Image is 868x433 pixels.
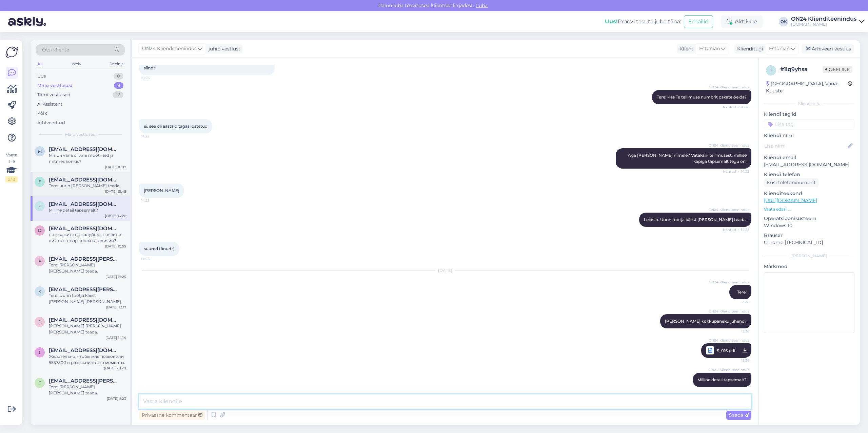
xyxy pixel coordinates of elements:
[737,289,747,295] span: Tere!
[779,17,788,26] div: OK
[49,207,126,213] div: Milline detail täpsemalt?
[723,227,749,232] span: Nähtud ✓ 14:25
[764,263,854,270] p: Märkmed
[49,378,119,384] span: tomberg.kristina@gmail.com
[764,222,854,229] p: Windows 10
[107,396,126,401] div: [DATE] 8:23
[141,75,166,81] span: 10:26
[49,286,119,293] span: kaisa.berg@mail.ee
[723,169,749,174] span: Nähtud ✓ 14:23
[42,46,69,53] span: Otsi kliente
[823,66,852,73] span: Offline
[49,152,126,165] div: Mis on vana diivani mõõtmed ja mitmes korrus?
[605,18,618,25] b: Uus!
[108,60,125,68] div: Socials
[5,46,18,59] img: Askly Logo
[644,217,747,222] span: Leidsin. Uurin tootja käest [PERSON_NAME] teada.
[37,120,65,126] div: Arhiveeritud
[49,293,126,305] div: Tere! Uurin tootja käest [PERSON_NAME] [PERSON_NAME] saabub vastus.
[65,131,96,137] span: Minu vestlused
[144,246,175,251] span: suured tänud :)
[729,412,749,418] span: Saada
[709,280,749,285] span: ON24 Klienditeenindus
[105,189,126,194] div: [DATE] 15:48
[106,305,126,310] div: [DATE] 12:17
[709,207,749,212] span: ON24 Klienditeenindus
[49,177,119,183] span: efkakask@gmail.com
[105,213,126,218] div: [DATE] 14:26
[766,80,848,94] div: [GEOGRAPHIC_DATA], Vana-Kuuste
[791,16,856,22] div: ON24 Klienditeenindus
[780,65,823,73] div: # 1lq9yhsa
[105,244,126,249] div: [DATE] 10:55
[38,228,41,233] span: d
[724,356,749,365] span: 13:36
[764,178,818,187] div: Küsi telefoninumbrit
[721,16,763,28] div: Aktiivne
[657,94,747,100] span: Tere! Kas Te tellimuse numbrit oskate öelda?
[36,60,44,68] div: All
[49,201,119,207] span: kiffu65@gmail.com
[37,101,62,108] div: AI Assistent
[764,206,854,212] p: Vaata edasi ...
[684,15,713,28] button: Emailid
[734,45,763,52] div: Klienditugi
[37,82,73,89] div: Minu vestlused
[709,143,749,148] span: ON24 Klienditeenindus
[764,197,817,203] a: [URL][DOMAIN_NAME]
[141,198,166,203] span: 14:23
[37,91,71,98] div: Tiimi vestlused
[717,346,735,355] span: S_016.pdf
[105,165,126,170] div: [DATE] 16:09
[39,380,41,385] span: t
[724,387,749,392] span: 13:36
[764,161,854,168] p: [EMAIL_ADDRESS][DOMAIN_NAME]
[628,153,748,164] span: Aga [PERSON_NAME] nimele? Vataksin tellimusest, millise kapiga täpsemalt tegu on.
[49,323,126,335] div: [PERSON_NAME] [PERSON_NAME] [PERSON_NAME] teada.
[697,377,747,382] span: Milline detail täpsemalt?
[699,45,720,52] span: Estonian
[764,190,854,197] p: Klienditeekond
[206,45,240,52] div: juhib vestlust
[105,335,126,340] div: [DATE] 14:14
[114,73,123,80] div: 0
[764,101,854,107] div: Kliendi info
[49,384,126,396] div: Tere! [PERSON_NAME] [PERSON_NAME] teada.
[38,319,41,324] span: r
[141,256,166,261] span: 14:26
[49,353,126,366] div: Желательно, чтобы мне позвонили 5537500 и разъяснили эти моменты.
[5,152,18,182] div: Vaata siia
[49,183,126,189] div: Tere! uurin [PERSON_NAME] teada.
[38,203,41,209] span: k
[764,132,854,139] p: Kliendi nimi
[141,134,166,139] span: 14:22
[474,2,490,8] span: Luba
[764,239,854,246] p: Chrome [TECHNICAL_ID]
[104,366,126,371] div: [DATE] 20:20
[37,110,47,117] div: Kõik
[49,262,126,274] div: Tere! [PERSON_NAME] [PERSON_NAME] teada.
[38,149,42,154] span: m
[770,68,772,73] span: 1
[142,45,197,52] span: ON24 Klienditeenindus
[701,343,751,358] a: ON24 KlienditeenindusS_016.pdf13:36
[709,85,749,90] span: ON24 Klienditeenindus
[764,232,854,239] p: Brauser
[764,171,854,178] p: Kliendi telefon
[144,124,208,129] span: ei, see oli aastaid tagasi ostetud
[764,154,854,161] p: Kliendi email
[709,367,749,372] span: ON24 Klienditeenindus
[764,119,854,129] input: Lisa tag
[139,267,751,274] div: [DATE]
[5,176,18,182] div: 2 / 3
[802,44,854,53] div: Arhiveeri vestlus
[38,258,41,263] span: a
[791,16,864,27] a: ON24 Klienditeenindus[DOMAIN_NAME]
[114,82,123,89] div: 9
[144,188,179,193] span: [PERSON_NAME]
[49,347,119,353] span: irinake61@mail.ru
[49,232,126,244] div: позскажите пожалуйста, появится ли этот отвар снова в наличии? Обеденный стол Sierra Ø 120 cm (в ...
[113,91,123,98] div: 12
[37,73,46,80] div: Uus
[49,146,119,152] span: maarika_voltri@hotmail.com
